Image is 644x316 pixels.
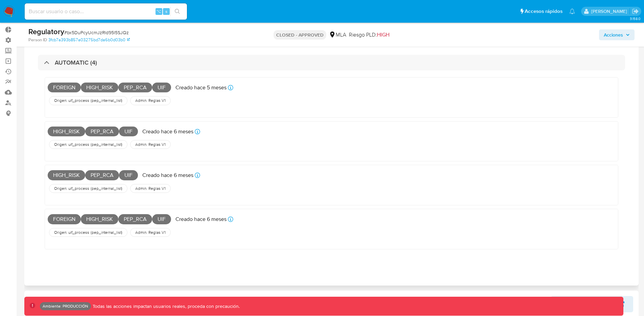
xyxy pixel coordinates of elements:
[25,7,187,16] input: Buscar usuario o caso...
[559,296,617,312] span: Ver Mirada por Persona
[28,26,64,37] b: Regulatory
[156,8,161,15] span: ⌥
[38,55,625,70] div: AUTOMATIC (4)
[118,214,152,224] span: PEP_RCA
[135,230,166,235] span: Admin. Reglas V1
[175,84,226,91] p: Creado hace 5 meses
[175,216,226,223] p: Creado hace 6 meses
[53,186,90,191] span: Origen: uif_process
[377,31,389,39] span: HIGH
[118,83,152,93] span: PEP_RCA
[48,37,130,43] a: 3fcb7a393b857a03275bd7da6b0d03b0
[591,8,629,15] p: joaquin.galliano@mercadolibre.com
[90,142,123,147] span: ( pep_internal_list )
[85,127,119,137] span: PEP_RCA
[142,128,193,135] p: Creado hace 6 meses
[152,83,171,93] span: UIF
[48,170,85,180] span: HIGH_RISK
[85,170,119,180] span: PEP_RCA
[119,127,138,137] span: UIF
[81,83,118,93] span: HIGH_RISK
[64,29,129,36] span: # bx5DuPcyUcmJzRld95I5SJQz
[53,142,90,147] span: Origen: uif_process
[604,29,623,40] span: Acciones
[632,8,639,15] a: Salir
[551,296,633,312] button: Ver Mirada por Persona
[135,98,166,103] span: Admin. Reglas V1
[81,214,118,224] span: HIGH_RISK
[48,127,85,137] span: HIGH_RISK
[90,230,123,235] span: ( pep_internal_list )
[48,214,81,224] span: FOREIGN
[273,30,326,40] p: CLOSED - APPROVED
[152,214,171,224] span: UIF
[569,8,575,14] a: Notificaciones
[48,83,81,93] span: FOREIGN
[142,172,193,179] p: Creado hace 6 meses
[135,186,166,191] span: Admin. Reglas V1
[165,8,167,15] span: s
[135,142,166,147] span: Admin. Reglas V1
[525,8,563,15] span: Accesos rápidos
[91,303,240,310] p: Todas las acciones impactan usuarios reales, proceda con precaución.
[55,59,97,66] h3: AUTOMATIC (4)
[53,230,90,235] span: Origen: uif_process
[90,98,123,103] span: ( pep_internal_list )
[599,29,635,40] button: Acciones
[53,98,90,103] span: Origen: uif_process
[329,31,346,39] div: MLA
[90,186,123,191] span: ( pep_internal_list )
[43,305,88,308] p: Ambiente: PRODUCCIÓN
[349,31,389,39] span: Riesgo PLD:
[170,7,184,16] button: search-icon
[630,16,641,21] span: 3.158.0
[28,37,47,43] b: Person ID
[119,170,138,180] span: UIF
